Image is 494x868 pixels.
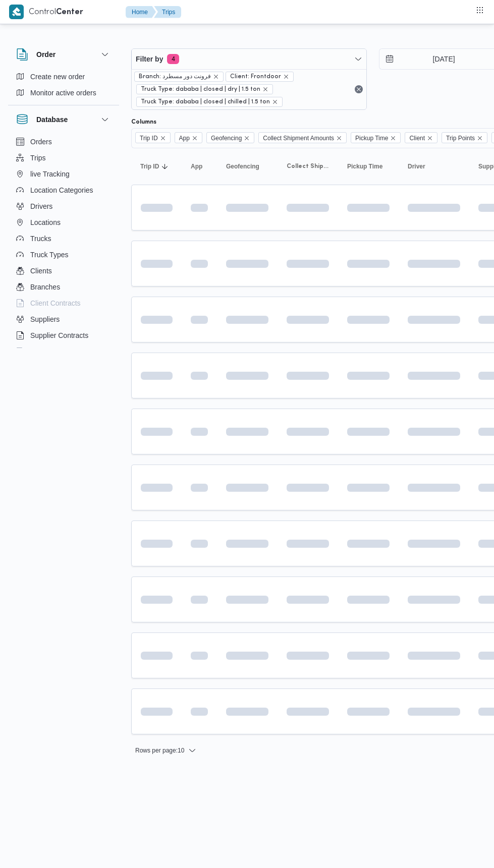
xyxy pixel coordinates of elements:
[12,295,115,311] button: Client Contracts
[351,132,401,143] span: Pickup Time
[30,249,68,261] span: Truck Types
[136,53,163,65] span: Filter by
[30,216,61,228] span: Locations
[30,136,52,148] span: Orders
[30,233,51,245] span: Trucks
[12,279,115,295] button: Branches
[126,6,156,18] button: Home
[30,313,60,325] span: Suppliers
[167,54,179,64] span: 4 active filters
[244,135,250,141] button: Remove Geofencing from selection in this group
[16,48,111,61] button: Order
[12,247,115,263] button: Truck Types
[30,168,70,180] span: live Tracking
[30,184,93,196] span: Location Categories
[12,85,115,101] button: Monitor active orders
[191,162,202,170] span: App
[136,158,177,175] button: Trip IDSorted in descending order
[283,74,289,80] button: remove selected entity
[30,329,88,341] span: Supplier Contracts
[30,152,46,164] span: Trips
[131,118,156,126] label: Columns
[442,132,487,143] span: Trip Points
[379,49,494,69] input: Press the down key to open a popover containing a calendar.
[262,86,268,92] button: remove selected entity
[30,87,96,99] span: Monitor active orders
[30,345,56,358] span: Devices
[336,135,342,141] button: Remove Collect Shipment Amounts from selection in this group
[30,281,60,293] span: Branches
[12,134,115,150] button: Orders
[405,132,437,143] span: Client
[263,133,334,144] span: Collect Shipment Amounts
[175,132,202,143] span: App
[131,744,200,757] button: Rows per page:10
[160,135,166,141] button: Remove Trip ID from selection in this group
[30,71,85,83] span: Create new order
[222,158,272,175] button: Geofencing
[16,113,111,126] button: Database
[211,133,242,144] span: Geofencing
[135,744,184,757] span: Rows per page : 10
[132,49,366,69] button: Filter by4 active filters
[12,343,115,360] button: Devices
[134,72,224,82] span: Branch: فرونت دور مسطرد
[213,74,219,80] button: remove selected entity
[353,83,365,95] button: Remove
[154,6,181,18] button: Trips
[30,200,52,212] span: Drivers
[477,135,483,141] button: Remove Trip Points from selection in this group
[206,132,254,143] span: Geofencing
[12,182,115,198] button: Location Categories
[56,9,83,16] b: Center
[390,135,396,141] button: Remove Pickup Time from selection in this group
[230,72,281,81] span: Client: Frontdoor
[12,214,115,230] button: Locations
[30,297,81,309] span: Client Contracts
[8,134,119,352] div: Database
[287,162,329,170] span: Collect Shipment Amounts
[140,133,158,144] span: Trip ID
[12,327,115,343] button: Supplier Contracts
[136,97,283,107] span: Truck Type: dababa | closed | chilled | 1.5 ton
[355,133,388,144] span: Pickup Time
[12,69,115,85] button: Create new order
[179,133,190,144] span: App
[404,158,464,175] button: Driver
[408,162,425,170] span: Driver
[12,311,115,327] button: Suppliers
[141,97,270,106] span: Truck Type: dababa | closed | chilled | 1.5 ton
[427,135,433,141] button: Remove Client from selection in this group
[12,198,115,214] button: Drivers
[135,132,171,143] span: Trip ID
[343,158,394,175] button: Pickup Time
[141,85,260,94] span: Truck Type: dababa | closed | dry | 1.5 ton
[12,230,115,247] button: Trucks
[409,133,425,144] span: Client
[272,99,278,105] button: remove selected entity
[161,162,169,170] svg: Sorted in descending order
[347,162,382,170] span: Pickup Time
[139,72,211,81] span: Branch: فرونت دور مسطرد
[36,113,68,126] h3: Database
[12,166,115,182] button: live Tracking
[258,132,347,143] span: Collect Shipment Amounts
[187,158,212,175] button: App
[9,5,24,19] img: X8yXhbKr1z7QwAAAABJRU5ErkJggg==
[12,150,115,166] button: Trips
[12,263,115,279] button: Clients
[226,162,259,170] span: Geofencing
[226,72,294,82] span: Client: Frontdoor
[136,84,273,94] span: Truck Type: dababa | closed | dry | 1.5 ton
[30,265,52,277] span: Clients
[36,48,56,61] h3: Order
[192,135,198,141] button: Remove App from selection in this group
[8,69,119,105] div: Order
[140,162,159,170] span: Trip ID; Sorted in descending order
[446,133,475,144] span: Trip Points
